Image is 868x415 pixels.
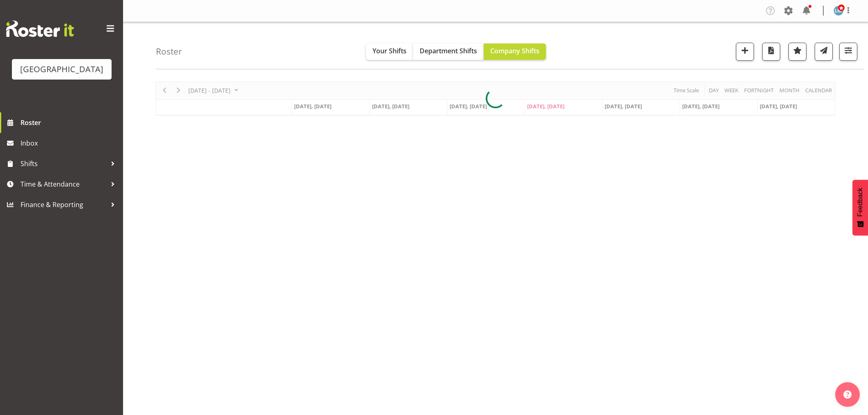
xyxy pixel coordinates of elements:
span: Inbox [21,137,119,149]
span: Roster [21,116,119,129]
img: help-xxl-2.png [843,390,852,399]
button: Department Shifts [413,43,484,60]
button: Filter Shifts [839,43,857,61]
button: Feedback - Show survey [852,180,868,235]
span: Time & Attendance [21,178,107,190]
span: Shifts [21,157,107,170]
div: [GEOGRAPHIC_DATA] [20,63,103,75]
button: Add a new shift [736,43,754,61]
span: Finance & Reporting [21,198,107,211]
button: Highlight an important date within the roster. [788,43,806,61]
img: Rosterit website logo [6,21,74,37]
button: Company Shifts [484,43,546,60]
span: Company Shifts [490,46,539,55]
span: Your Shifts [372,46,407,55]
span: Feedback [857,188,864,217]
button: Your Shifts [366,43,413,60]
img: lesley-mckenzie127.jpg [834,6,843,16]
h4: Roster [156,47,182,56]
button: Send a list of all shifts for the selected filtered period to all rostered employees. [815,43,833,61]
button: Download a PDF of the roster according to the set date range. [762,43,780,61]
span: Department Shifts [420,46,477,55]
